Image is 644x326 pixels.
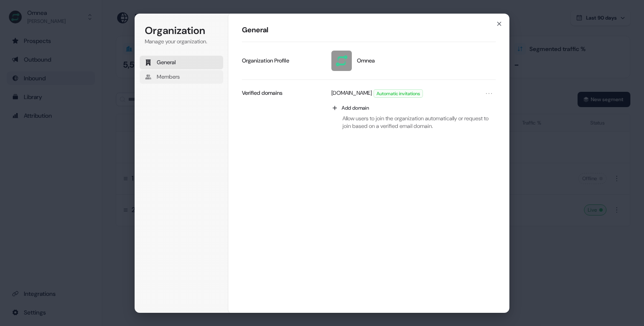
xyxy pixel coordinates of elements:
button: Open menu [484,88,494,99]
p: [DOMAIN_NAME] [331,89,372,98]
p: Organization Profile [242,57,289,65]
p: Verified domains [242,89,282,97]
img: Omnea [331,51,352,71]
button: General [140,56,223,69]
span: Add domain [342,105,369,111]
span: Automatic invitations [374,90,423,97]
span: Omnea [357,57,375,65]
p: Manage your organization. [145,38,218,45]
h1: General [242,25,496,35]
p: Allow users to join the organization automatically or request to join based on a verified email d... [327,115,496,130]
span: Members [157,73,180,81]
h1: Organization [145,24,218,37]
button: Add domain [327,101,496,115]
button: Members [140,70,223,84]
span: General [157,59,176,66]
